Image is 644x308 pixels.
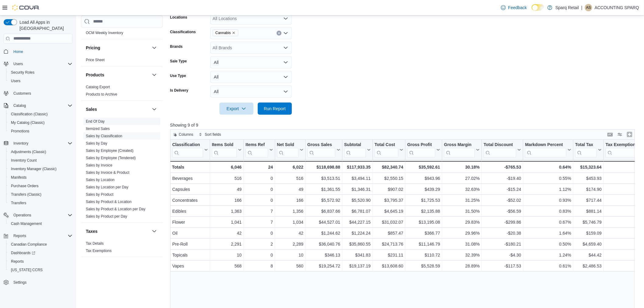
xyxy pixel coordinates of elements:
div: Total Discount [484,142,516,157]
div: 0 [246,186,273,193]
span: Sales by Product per Day [86,214,127,219]
span: Adjustments (Classic) [11,149,46,154]
button: Reports [6,257,75,266]
div: Gross Margin [444,142,475,157]
button: [US_STATE] CCRS [6,266,75,274]
span: Run Report [264,106,286,112]
button: Subtotal [344,142,371,157]
a: Transfers [9,199,29,207]
span: Users [11,79,20,83]
div: Products [81,83,163,100]
div: 0.83% [525,208,571,215]
div: $6,781.07 [344,208,371,215]
button: Inventory Count [6,156,75,165]
div: $1,725.53 [407,197,440,204]
div: 7 [246,208,273,215]
span: Cannabis [215,30,231,36]
span: Inventory [13,141,28,146]
div: $907.02 [375,186,403,193]
div: Total Tax [575,142,597,148]
button: Sales [86,106,149,112]
button: Open list of options [283,45,288,50]
div: $943.96 [407,175,440,182]
div: 32.63% [444,186,480,193]
h3: Products [86,72,104,78]
span: Sales by Product [86,192,114,197]
label: Is Delivery [170,88,188,93]
button: Items Ref [246,142,273,157]
label: Locations [170,15,187,20]
span: Reports [11,232,72,240]
span: Customers [13,91,31,96]
span: Transfers (Classic) [9,191,72,198]
a: Price Sheet [86,58,105,62]
div: $2,135.88 [407,208,440,215]
button: Operations [1,211,75,219]
div: Tax Exemptions [606,142,641,157]
span: Manifests [9,174,72,181]
a: Canadian Compliance [9,241,49,248]
div: -$15.24 [484,186,521,193]
div: 27.02% [444,175,480,182]
div: Capsules [172,186,208,193]
button: Transfers (Classic) [6,190,75,199]
nav: Complex example [4,45,72,303]
button: Pricing [151,44,158,51]
div: Classification [172,142,203,148]
span: Washington CCRS [9,266,72,274]
span: Transfers [9,199,72,207]
span: Customers [11,89,72,97]
div: 24 [246,163,273,171]
a: Cash Management [9,220,44,227]
span: Price Sheet [86,57,105,62]
span: Inventory Manager (Classic) [11,166,57,171]
span: My Catalog (Classic) [9,119,72,126]
span: Transfers (Classic) [11,192,41,197]
span: Users [13,61,23,66]
span: Security Roles [11,70,34,75]
div: Pricing [81,56,163,66]
div: Items Ref [246,142,268,157]
div: 1,363 [212,208,242,215]
button: Clear input [277,31,282,36]
button: Classification [172,142,208,157]
a: My Catalog (Classic) [9,119,47,126]
button: Gross Margin [444,142,480,157]
a: Itemized Sales [86,126,110,131]
a: Purchase Orders [9,182,41,190]
a: Sales by Product & Location [86,199,132,204]
div: $174.90 [575,186,602,193]
a: Adjustments (Classic) [9,148,49,156]
div: Net Sold [277,142,299,148]
div: 6,022 [277,163,303,171]
button: Catalog [11,102,28,109]
span: Inventory Manager (Classic) [9,165,72,173]
div: Items Sold [212,142,237,157]
a: Catalog Export [86,85,110,89]
a: Transfers (Classic) [9,191,44,198]
span: Purchase Orders [9,182,72,190]
button: Items Sold [212,142,242,157]
a: Sales by Day [86,141,107,145]
button: Home [1,47,75,56]
a: Customers [11,90,33,97]
a: Sales by Employee (Tendered) [86,156,136,160]
div: Sales [81,117,163,222]
span: Security Roles [9,69,72,76]
button: Open list of options [283,16,288,21]
h3: Taxes [86,228,98,234]
a: OCM Weekly Inventory [86,30,123,35]
a: Inventory Count [9,157,39,164]
div: $4,645.19 [375,208,403,215]
span: Feedback [508,5,527,11]
button: Customers [1,89,75,98]
div: 166 [277,197,303,204]
button: Users [1,60,75,68]
span: Reports [9,258,72,265]
a: Sales by Location [86,177,115,182]
button: Products [151,71,158,78]
button: Gross Profit [407,142,440,157]
a: Classification (Classic) [9,110,50,118]
span: Inventory Count [11,158,37,163]
button: Classification (Classic) [6,110,75,118]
